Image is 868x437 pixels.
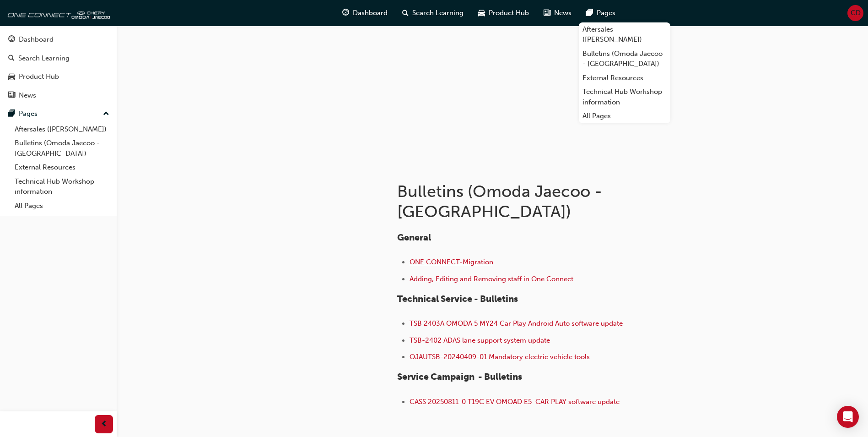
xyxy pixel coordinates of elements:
span: car-icon [478,7,485,19]
a: All Pages [579,109,670,123]
a: News [4,87,113,104]
span: Dashboard [353,8,388,18]
a: TSB-2402 ADAS lane support system update [410,336,550,344]
a: search-iconSearch Learning [395,4,471,22]
span: search-icon [8,55,15,63]
span: pages-icon [586,7,593,19]
a: All Pages [11,199,113,213]
a: ​TSB 2403A OMODA 5 MY24 Car Play Android Auto software update [410,319,623,328]
span: CD [851,8,861,18]
a: news-iconNews [536,4,579,22]
span: Service Campaign - Bulletins [397,371,522,382]
div: News [19,90,36,101]
span: TSB 2403A OMODA 5 MY24 Car Play Android Auto software update [410,319,623,328]
span: Technical Service - Bulletins [397,294,518,304]
a: Technical Hub Workshop information [11,175,113,199]
a: OJAUTSB-20240409-01 Mandatory electric vehicle tools [410,353,590,361]
span: pages-icon [8,110,15,118]
span: prev-icon [101,419,108,430]
span: General [397,232,431,243]
a: External Resources [579,71,670,85]
div: Product Hub [19,71,59,82]
a: car-iconProduct Hub [471,4,536,22]
span: search-icon [402,7,409,19]
h1: Bulletins (Omoda Jaecoo - [GEOGRAPHIC_DATA]) [397,181,697,221]
a: Bulletins (Omoda Jaecoo - [GEOGRAPHIC_DATA]) [11,136,113,160]
span: guage-icon [8,36,15,44]
span: News [554,8,571,18]
img: oneconnect [5,4,110,22]
div: Open Intercom Messenger [837,406,859,428]
a: Adding, Editing and Removing staff in One Connect [410,275,573,283]
span: car-icon [8,73,15,81]
a: Aftersales ([PERSON_NAME]) [11,122,113,137]
a: Technical Hub Workshop information [579,85,670,109]
button: Pages [4,105,113,122]
div: Pages [19,109,38,119]
span: guage-icon [342,7,349,19]
span: news-icon [8,92,15,100]
span: Search Learning [412,8,464,18]
a: ONE CONNECT-Migration [410,258,493,266]
a: Product Hub [4,68,113,85]
a: Dashboard [4,31,113,48]
a: Search Learning [4,50,113,67]
a: pages-iconPages [579,4,623,22]
span: Pages [597,8,615,18]
a: Aftersales ([PERSON_NAME]) [579,22,670,47]
span: news-icon [544,7,550,19]
button: DashboardSearch LearningProduct HubNews [4,29,113,105]
a: External Resources [11,160,113,175]
a: guage-iconDashboard [335,4,395,22]
span: Product Hub [489,8,529,18]
div: Search Learning [18,53,70,64]
div: Dashboard [19,34,54,45]
span: up-icon [103,108,109,120]
button: CD [847,5,863,21]
a: Bulletins (Omoda Jaecoo - [GEOGRAPHIC_DATA]) [579,47,670,71]
a: CASS 20250811-0 T19C EV OMOAD E5 CAR PLAY software update [410,398,620,406]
